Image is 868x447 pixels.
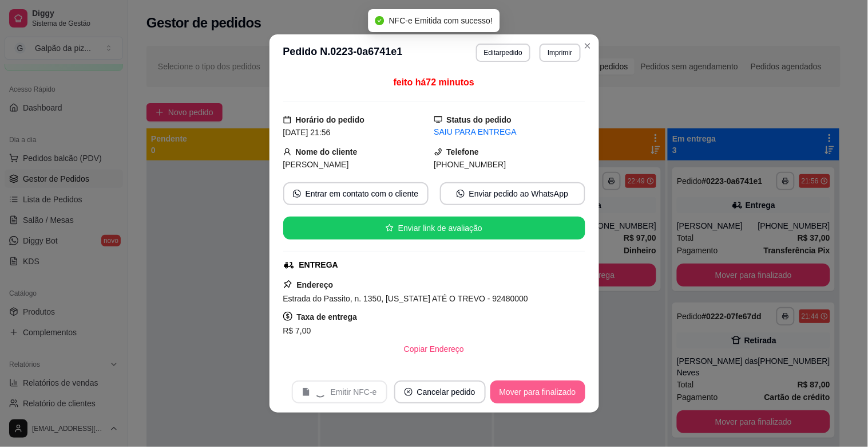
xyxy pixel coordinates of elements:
button: whats-appEntrar em contato com o cliente [283,182,429,205]
span: phone [434,148,442,156]
strong: Telefone [447,147,479,156]
span: pushpin [283,280,292,289]
span: [DATE] 21:56 [283,128,331,137]
strong: Endereço [297,280,334,289]
span: check-circle [375,16,385,25]
button: close-circleCancelar pedido [394,381,486,403]
button: Copiar Endereço [395,338,473,360]
span: user [283,148,291,156]
button: Imprimir [540,44,580,62]
span: NFC-e Emitida com sucesso! [389,16,493,25]
button: whats-appEnviar pedido ao WhatsApp [440,182,585,205]
h3: Pedido N. 0223-0a6741e1 [283,44,403,62]
button: Close [578,37,597,55]
span: Estrada do Passito, n. 1350, [US_STATE] ATÉ O TREVO - 92480000 [283,294,529,303]
span: whats-app [293,190,301,198]
div: ENTREGA [299,259,338,271]
span: close-circle [405,388,413,396]
span: [PERSON_NAME] [283,160,349,169]
button: Mover para finalizado [490,381,585,403]
strong: Status do pedido [447,115,512,124]
strong: Taxa de entrega [297,312,358,321]
div: SAIU PARA ENTREGA [434,126,585,138]
span: [PHONE_NUMBER] [434,160,506,169]
button: starEnviar link de avaliação [283,217,585,240]
strong: Nome do cliente [296,147,358,156]
span: desktop [434,116,442,124]
span: feito há 72 minutos [394,77,474,87]
span: calendar [283,116,291,124]
span: R$ 7,00 [283,326,311,335]
button: Editarpedido [476,44,530,62]
span: whats-app [457,190,465,198]
span: star [386,224,394,232]
span: dollar [283,312,292,321]
strong: Horário do pedido [296,115,365,124]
